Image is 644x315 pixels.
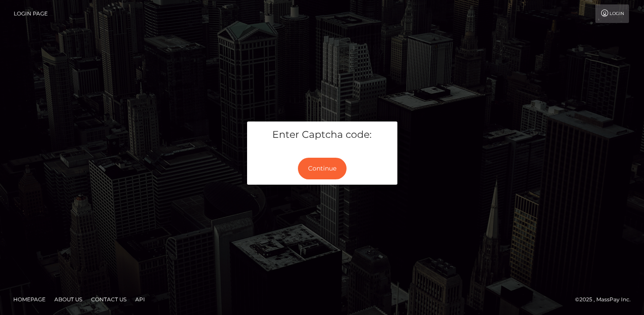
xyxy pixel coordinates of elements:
a: API [132,292,149,306]
a: Contact Us [88,292,130,306]
button: Continue [298,158,347,179]
div: © 2025 , MassPay Inc. [575,295,637,304]
a: Login [595,4,629,23]
a: Login Page [14,4,48,23]
a: Homepage [10,292,49,306]
h5: Enter Captcha code: [254,128,391,142]
a: About Us [51,292,86,306]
